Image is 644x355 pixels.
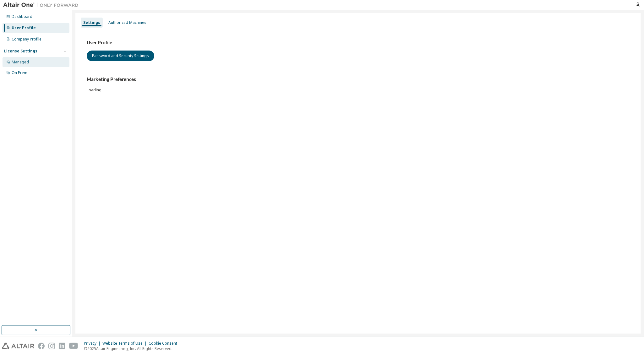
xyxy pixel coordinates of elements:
div: Dashboard [12,14,32,19]
div: Managed [12,60,29,65]
div: Authorized Machines [108,20,146,25]
div: Settings [83,20,100,25]
div: License Settings [4,49,37,54]
img: youtube.svg [69,343,78,349]
div: Privacy [84,341,102,346]
img: Altair One [3,2,82,8]
div: On Prem [12,70,27,75]
div: Company Profile [12,37,41,42]
img: facebook.svg [38,343,45,349]
p: © 2025 Altair Engineering, Inc. All Rights Reserved. [84,346,181,351]
div: User Profile [12,25,36,30]
h3: Marketing Preferences [87,76,630,83]
img: altair_logo.svg [2,343,34,349]
img: linkedin.svg [59,343,65,349]
div: Website Terms of Use [102,341,149,346]
div: Loading... [87,76,630,92]
button: Password and Security Settings [87,51,154,61]
div: Cookie Consent [149,341,181,346]
img: instagram.svg [48,343,55,349]
h3: User Profile [87,40,630,46]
